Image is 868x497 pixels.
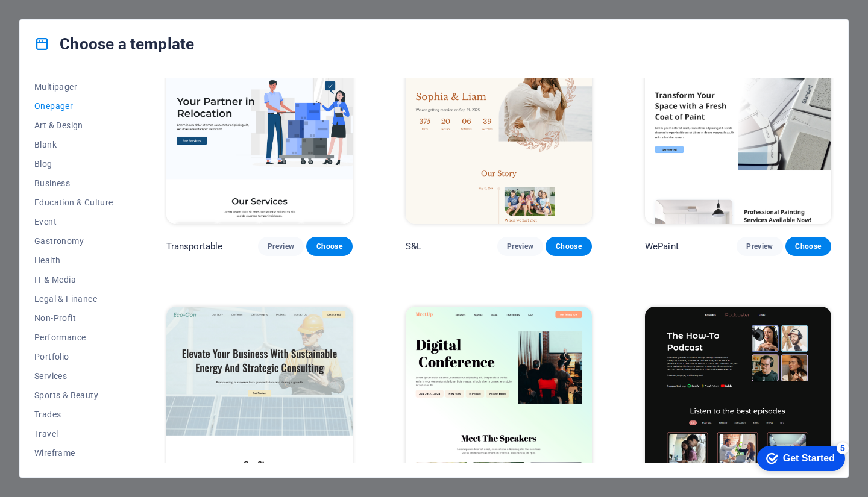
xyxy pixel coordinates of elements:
[89,2,101,14] div: 5
[555,242,582,251] span: Choose
[34,347,113,366] button: Portfolio
[34,328,113,347] button: Performance
[645,52,831,224] img: WePaint
[166,52,353,224] img: Transportable
[10,6,98,31] div: Get Started 5 items remaining, 0% complete
[737,237,782,256] button: Preview
[34,448,113,458] span: Wireframe
[34,275,113,284] span: IT & Media
[497,237,543,256] button: Preview
[34,424,113,443] button: Travel
[34,386,113,405] button: Sports & Beauty
[34,120,113,130] span: Art & Design
[34,217,113,227] span: Event
[34,294,113,304] span: Legal & Finance
[36,13,87,24] div: Get Started
[34,140,113,149] span: Blank
[34,270,113,289] button: IT & Media
[166,307,353,478] img: Eco-Con
[34,255,113,265] span: Health
[645,240,679,252] p: WePaint
[34,251,113,270] button: Health
[34,410,113,419] span: Trades
[34,366,113,386] button: Services
[645,307,831,478] img: Podcaster
[306,237,352,256] button: Choose
[34,116,113,135] button: Art & Design
[258,237,304,256] button: Preview
[406,52,592,224] img: S&L
[34,198,113,207] span: Education & Culture
[795,242,822,251] span: Choose
[34,333,113,342] span: Performance
[507,242,533,251] span: Preview
[34,101,113,111] span: Onepager
[34,231,113,251] button: Gastronomy
[406,240,421,252] p: S&L
[785,237,831,256] button: Choose
[34,236,113,246] span: Gastronomy
[34,429,113,439] span: Travel
[34,405,113,424] button: Trades
[34,313,113,323] span: Non-Profit
[34,212,113,231] button: Event
[746,242,773,251] span: Preview
[34,96,113,116] button: Onepager
[34,178,113,188] span: Business
[34,443,113,463] button: Wireframe
[268,242,294,251] span: Preview
[34,390,113,400] span: Sports & Beauty
[34,289,113,308] button: Legal & Finance
[34,82,113,92] span: Multipager
[34,371,113,381] span: Services
[34,34,194,54] h4: Choose a template
[34,308,113,328] button: Non-Profit
[34,352,113,361] span: Portfolio
[546,237,591,256] button: Choose
[34,193,113,212] button: Education & Culture
[316,242,342,251] span: Choose
[166,240,223,252] p: Transportable
[34,173,113,193] button: Business
[34,154,113,173] button: Blog
[34,135,113,154] button: Blank
[34,159,113,169] span: Blog
[406,307,592,478] img: MeetUp
[34,77,113,96] button: Multipager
